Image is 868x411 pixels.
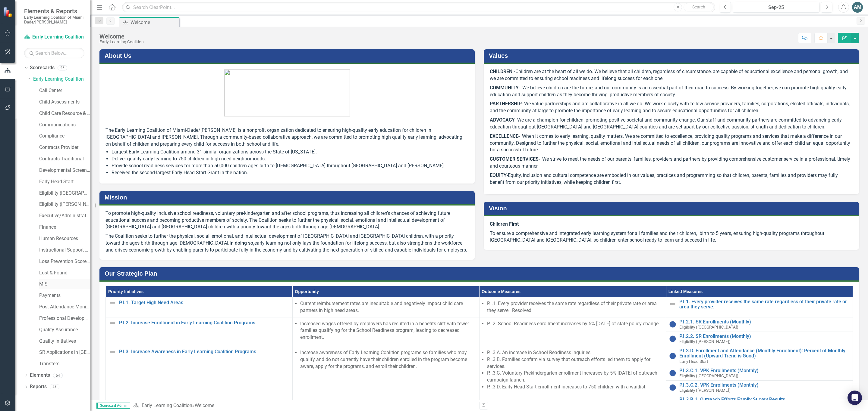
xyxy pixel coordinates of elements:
[30,64,55,71] a: Scorecards
[490,117,515,123] strong: ADVOCACY
[666,346,853,366] td: Double-Click to Edit Right Click for Context Menu
[39,292,90,299] a: Payments
[669,384,676,391] img: No Information
[24,34,84,41] a: Early Learning Coalition
[292,317,479,346] td: Double-Click to Edit
[3,7,14,17] img: ClearPoint Strategy
[490,99,853,116] p: - We value partnerships and are collaborative in all we do. We work closely with fellow service p...
[50,384,59,389] div: 28
[39,87,90,94] a: Call Center
[24,48,84,58] input: Search Below...
[39,110,90,117] a: Child Care Resource & Referral (CCR&R)
[487,356,663,370] li: P.I.3.B. Families confirm via survey that outreach efforts led them to apply for services.
[490,172,838,185] span: Equity, inclusion and cultural competence are embodied in our values, practices and programming s...
[39,201,90,208] a: Eligibility ([PERSON_NAME])
[105,270,856,277] h3: Our Strategic Plan
[39,133,90,140] a: Compliance
[39,178,90,185] a: Early Head Start
[490,101,522,107] strong: PARTNERSHIP
[679,319,850,325] a: P.I.2.1. SR Enrollments (Monthly)
[679,359,708,364] span: Early Head Start
[490,69,515,74] strong: CHILDREN -
[122,2,715,13] input: Search ClearPoint...
[24,8,84,15] span: Elements & Reports
[39,224,90,231] a: Finance
[490,221,519,227] strong: Children First
[489,52,856,59] h3: Values
[479,297,666,317] td: Double-Click to Edit
[490,171,853,187] p: -
[669,335,676,342] img: No Information
[679,299,850,310] a: P.I.1. Every provider receives the same rate regardless of their private rate or area they serve.
[490,132,853,155] p: - When it comes to early learning, quality matters. We are committed to excellence, providing qua...
[109,319,116,326] img: Not Defined
[679,348,850,359] a: P.I.3.D. Enrollment and Attendance (Monthly Enrollment): Percent of Monthly Enrollment (Upward Tr...
[300,349,476,370] li: Increase awareness of Early Learning Coalition programs so families who may qualify and do not cu...
[669,301,676,308] img: Not Defined
[53,373,63,378] div: 54
[39,144,90,151] a: Contracts Provider
[142,403,192,408] a: Early Learning Coalition
[852,2,863,13] button: AM
[735,4,817,11] div: Sep-25
[39,349,90,356] a: SR Applications in [GEOGRAPHIC_DATA]
[112,156,469,162] li: Deliver quality early learning to 750 children in high need neighborhoods.
[109,299,116,306] img: Not Defined
[105,127,462,147] span: The Early Learning Coalition of Miami-Dade/[PERSON_NAME] is a nonprofit organization dedicated to...
[666,317,853,332] td: Double-Click to Edit Right Click for Context Menu
[679,397,850,402] a: P.I.3.B.1. Outreach Efforts Family Survey Results
[99,33,144,40] div: Welcome
[131,19,178,26] div: Welcome
[679,382,850,388] a: P.I.3.C.2. VPK Enrollments (Monthly)
[105,52,472,59] h3: About Us
[112,149,469,156] li: Largest Early Learning Coalition among 31 similar organizations across the State of [US_STATE].
[490,85,519,91] strong: COMMUNITY
[39,156,90,162] a: Contracts Traditional
[229,240,254,246] strong: In doing so,
[39,338,90,345] a: Quality Initiatives
[490,229,853,244] p: To ensure a comprehensive and integrated early learning system for all families and their childre...
[679,388,731,393] span: Eligibility ([PERSON_NAME])
[487,384,663,391] li: P.I.3.D. Early Head Start enrollment increases to 750 children with a waitlist.
[112,169,469,176] li: Received the second-largest Early Head Start Grant in the nation.
[489,205,856,212] h3: Vision
[39,281,90,288] a: MIS
[490,83,853,100] p: - We believe children are the future, and our community is an essential part of their road to suc...
[692,5,705,9] span: Search
[133,402,475,409] div: »
[39,315,90,322] a: Professional Development Institute
[666,380,853,395] td: Double-Click to Edit Right Click for Context Menu
[679,368,850,373] a: P.I.3.C.1. VPK Enrollments (Monthly)
[195,403,214,408] div: Welcome
[39,122,90,128] a: Communications
[666,395,853,409] td: Double-Click to Edit Right Click for Context Menu
[99,40,144,44] div: Early Learning Coalition
[490,133,518,139] strong: EXCELLENCE
[487,370,663,384] li: P.I.3.C. Voluntary Prekindergarten enrollment increases by 5% [DATE] of outreach campaign launch.
[669,321,676,328] img: No Information
[490,156,539,162] strong: CUSTOMER SERVICES
[109,348,116,355] img: Not Defined
[679,339,731,344] span: Eligibility ([PERSON_NAME])
[487,349,663,356] li: P.I.3.A. An increase in School Readiness inquiries.
[119,349,289,354] a: P.I.3. Increase Awareness in Early Learning Coalition Programs
[30,383,47,390] a: Reports
[39,167,90,174] a: Developmental Screening Compliance
[39,190,90,197] a: Eligibility ([GEOGRAPHIC_DATA])
[106,297,293,317] td: Double-Click to Edit Right Click for Context Menu
[30,372,50,379] a: Elements
[666,366,853,380] td: Double-Click to Edit Right Click for Context Menu
[105,232,469,254] p: The Coalition seeks to further the physical, social, emotional, and intellectual development of [...
[39,270,90,277] a: Lost & Found
[669,369,676,377] img: No Information
[666,332,853,346] td: Double-Click to Edit Right Click for Context Menu
[105,194,472,201] h3: Mission
[96,403,130,409] span: Scorecard Admin
[490,172,507,178] strong: EQUITY
[733,2,819,13] button: Sep-25
[119,320,289,326] a: P.I.2. Increase Enrollment in Early Learning Coalition Programs
[39,99,90,106] a: Child Assessments
[106,317,293,346] td: Double-Click to Edit Right Click for Context Menu
[487,300,663,314] li: P.I.1. Every provider receives the same rate regardless of their private rate or area they serve....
